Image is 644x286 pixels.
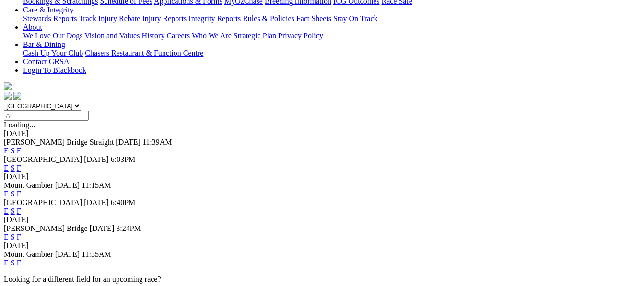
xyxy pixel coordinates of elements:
[23,32,82,40] a: We Love Our Dogs
[55,181,80,189] span: [DATE]
[17,207,21,215] a: F
[11,259,15,267] a: S
[4,129,640,138] div: [DATE]
[11,233,15,241] a: S
[23,14,640,23] div: Care & Integrity
[82,181,111,189] span: 11:15AM
[116,224,141,232] span: 3:24PM
[4,111,89,121] input: Select date
[116,138,141,146] span: [DATE]
[4,172,640,181] div: [DATE]
[166,32,190,40] a: Careers
[4,198,82,206] span: [GEOGRAPHIC_DATA]
[11,190,15,198] a: S
[13,92,21,100] img: twitter.svg
[188,14,241,23] a: Integrity Reports
[142,14,187,23] a: Injury Reports
[111,198,136,206] span: 6:40PM
[79,14,140,23] a: Track Injury Rebate
[4,181,53,189] span: Mount Gambier
[82,250,111,258] span: 11:35AM
[4,207,9,215] a: E
[17,190,21,198] a: F
[4,241,640,250] div: [DATE]
[55,250,80,258] span: [DATE]
[243,14,294,23] a: Rules & Policies
[84,198,109,206] span: [DATE]
[23,57,69,66] a: Contact GRSA
[4,233,9,241] a: E
[23,40,65,48] a: Bar & Dining
[23,32,640,40] div: About
[23,66,86,74] a: Login To Blackbook
[141,32,164,40] a: History
[4,164,9,172] a: E
[11,164,15,172] a: S
[84,155,109,163] span: [DATE]
[4,259,9,267] a: E
[17,233,21,241] a: F
[23,23,42,31] a: About
[17,147,21,155] a: F
[4,224,88,232] span: [PERSON_NAME] Bridge
[23,49,83,57] a: Cash Up Your Club
[17,259,21,267] a: F
[4,138,114,146] span: [PERSON_NAME] Bridge Straight
[11,147,15,155] a: S
[4,250,53,258] span: Mount Gambier
[142,138,172,146] span: 11:39AM
[234,32,276,40] a: Strategic Plan
[23,14,77,23] a: Stewards Reports
[333,14,377,23] a: Stay On Track
[84,32,140,40] a: Vision and Values
[4,155,82,163] span: [GEOGRAPHIC_DATA]
[4,121,35,129] span: Loading...
[296,14,331,23] a: Fact Sheets
[4,275,640,284] p: Looking for a different field for an upcoming race?
[4,216,640,224] div: [DATE]
[4,190,9,198] a: E
[4,92,12,100] img: facebook.svg
[23,6,74,14] a: Care & Integrity
[85,49,203,57] a: Chasers Restaurant & Function Centre
[4,147,9,155] a: E
[23,49,640,57] div: Bar & Dining
[4,82,12,90] img: logo-grsa-white.png
[111,155,136,163] span: 6:03PM
[278,32,323,40] a: Privacy Policy
[11,207,15,215] a: S
[90,224,115,232] span: [DATE]
[17,164,21,172] a: F
[192,32,232,40] a: Who We Are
